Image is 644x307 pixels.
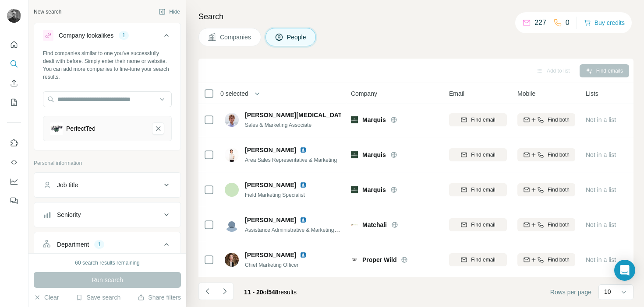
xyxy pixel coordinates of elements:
span: Companies [220,33,252,42]
span: Not in a list [586,186,616,193]
span: of [263,289,269,296]
div: 1 [119,31,129,39]
button: Quick start [7,37,21,52]
span: Marquis [362,115,386,124]
button: Find both [517,183,575,196]
button: Seniority [34,204,180,225]
button: Use Surfe API [7,154,21,170]
span: 0 selected [220,89,248,98]
div: Company lookalikes [59,31,113,40]
span: Not in a list [586,221,616,228]
span: Find email [471,151,495,159]
button: Find email [449,218,507,231]
span: [PERSON_NAME][MEDICAL_DATA] [245,111,348,119]
span: Email [449,89,464,98]
span: Find email [471,186,495,194]
span: Rows per page [550,288,591,297]
img: Logo of Matchali [351,221,358,228]
p: 10 [604,287,611,296]
span: 11 - 20 [244,289,263,296]
div: New search [34,8,61,16]
span: results [244,289,297,296]
img: LinkedIn logo [300,147,307,153]
span: Sales & Marketing Associate [245,122,311,128]
div: 60 search results remaining [75,259,139,267]
span: Chief Marketing Officer [245,262,299,268]
div: Seniority [57,210,81,219]
img: LinkedIn logo [300,181,307,188]
span: Not in a list [586,256,616,263]
span: People [287,33,307,42]
img: Avatar [225,183,239,197]
span: Matchali [362,220,387,229]
p: 0 [566,17,570,28]
p: Personal information [34,159,181,167]
span: Find both [548,116,570,124]
span: Not in a list [586,151,616,158]
div: Open Intercom Messenger [614,260,635,281]
img: Logo of Proper Wild [351,256,358,263]
span: Field Marketing Specialist [245,192,305,198]
span: Area Sales Representative & Marketing [245,157,337,163]
div: Job title [57,181,78,189]
img: LinkedIn logo [300,216,307,223]
span: Marquis [362,150,386,159]
button: Save search [76,293,120,302]
button: Find both [517,148,575,161]
span: Find email [471,116,495,124]
span: Marquis [362,185,386,194]
img: Logo of Marquis [351,116,358,123]
button: Navigate to previous page [198,283,216,300]
button: Find email [449,113,507,126]
img: Avatar [225,218,239,232]
button: Enrich CSV [7,75,21,91]
button: Navigate to next page [216,283,234,300]
span: Find email [471,221,495,229]
h4: Search [198,10,633,23]
img: Logo of Marquis [351,186,358,193]
button: Find email [449,183,507,196]
span: Assistance Administrative & Marketing Assistant [245,226,357,233]
button: Find both [517,113,575,126]
button: Find email [449,253,507,266]
button: Find both [517,218,575,231]
button: Job title [34,174,180,195]
span: Proper Wild [362,255,396,264]
span: [PERSON_NAME] [245,181,296,189]
div: PerfectTed [66,124,96,133]
span: [PERSON_NAME] [245,251,296,259]
img: LinkedIn logo [300,251,307,258]
button: PerfectTed-remove-button [152,122,164,135]
button: Company lookalikes1 [34,25,180,49]
button: Share filters [138,293,181,302]
span: Find both [548,151,570,159]
img: Avatar [225,113,239,127]
p: 227 [534,17,546,28]
span: Find email [471,256,495,264]
button: Department1 [34,234,180,258]
span: 548 [268,289,278,296]
div: Find companies similar to one you've successfully dealt with before. Simply enter their name or w... [43,49,172,81]
img: Logo of Marquis [351,151,358,158]
span: Find both [548,221,570,229]
span: Not in a list [586,116,616,123]
button: My lists [7,94,21,110]
button: Use Surfe on LinkedIn [7,135,21,151]
button: Dashboard [7,174,21,189]
img: Avatar [225,148,239,162]
img: PerfectTed-logo [50,122,63,135]
span: [PERSON_NAME] [245,146,296,154]
span: Mobile [517,89,535,98]
div: Department [57,240,89,249]
span: [PERSON_NAME] [245,216,296,224]
button: Hide [152,5,186,18]
span: Find both [548,256,570,264]
button: Feedback [7,193,21,209]
span: Company [351,89,377,98]
img: Avatar [7,9,21,23]
button: Search [7,56,21,72]
span: Find both [548,186,570,194]
button: Find both [517,253,575,266]
button: Clear [34,293,59,302]
span: Lists [586,89,598,98]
